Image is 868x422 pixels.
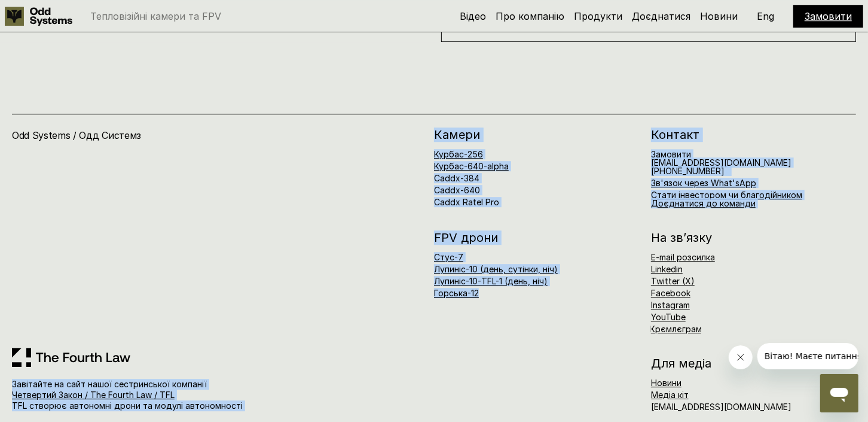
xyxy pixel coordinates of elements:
a: Про компанію [496,10,564,22]
a: Горська-12 [434,288,479,298]
a: Замовити [805,10,852,22]
a: Лупиніс-10-TFL-1 (день, ніч) [434,276,548,286]
a: Caddx-384 [434,173,479,183]
a: Продукти [574,10,622,22]
p: Eng [757,11,775,21]
a: Новини [700,10,738,22]
a: E-mail розсилка [651,252,715,262]
h2: На зв’язку [651,232,712,244]
span: Вітаю! Маєте питання? [7,8,109,18]
a: Курбас-256 [434,149,483,159]
h6: [EMAIL_ADDRESS][DOMAIN_NAME] [651,403,791,411]
iframe: Close message [729,345,753,369]
span: [PHONE_NUMBER] [651,166,725,176]
a: Instagram [651,300,690,310]
h6: [EMAIL_ADDRESS][DOMAIN_NAME] [651,150,791,175]
a: Caddx Ratel Pro [434,197,499,207]
p: Тепловізійні камери та FPV [90,11,221,21]
h2: Камери [434,129,639,141]
a: Зв'язок через What'sApp [651,178,756,188]
a: YouTube [651,312,686,322]
a: Новини [651,378,681,388]
a: Відео [460,10,486,22]
a: Linkedin [651,264,683,274]
a: Стати інвестором чи благодійником [651,190,802,200]
a: Доєднатися [632,10,690,22]
h4: Odd Systems / Одд Системз [12,129,283,142]
a: Facebook [651,288,690,298]
p: Завітайте на сайт нашої сестринської компанії TFL створює автономні дрони та модулі автономності [12,379,326,412]
a: Стус-7 [434,252,463,262]
a: Медіа кіт [651,390,689,400]
iframe: Button to launch messaging window [820,374,858,412]
a: Замовити [651,149,691,159]
h2: Контакт [651,129,856,141]
h2: FPV дрони [434,232,639,244]
a: Доєднатися до команди [651,198,756,208]
iframe: Message from company [757,343,858,369]
a: Лупиніс-10 (день, сутінки, ніч) [434,264,558,274]
h2: Для медіа [651,357,856,369]
a: Caddx-640 [434,185,480,195]
a: Twitter (X) [651,276,695,286]
a: Курбас-640-alpha [434,161,509,171]
a: Крємлєграм [650,324,702,334]
span: Читати більше [614,22,684,34]
a: Четвертий Закон / The Fourth Law / TFL [12,390,175,400]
